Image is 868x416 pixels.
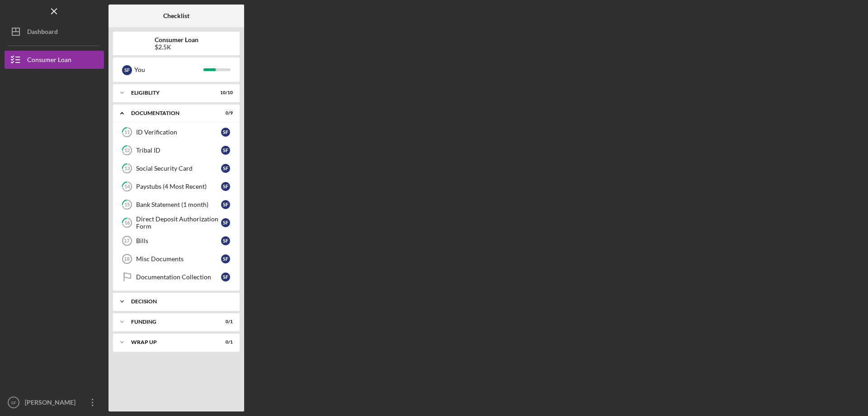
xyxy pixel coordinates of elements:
[27,23,58,43] div: Dashboard
[23,393,81,414] div: [PERSON_NAME]
[124,148,130,153] tspan: 12
[118,141,235,159] a: 12Tribal IDSF
[131,319,210,325] div: Funding
[221,164,230,173] div: S F
[118,177,235,196] a: 14Paystubs (4 Most Recent)SF
[221,182,230,191] div: S F
[155,43,198,51] div: $2.5K
[5,393,104,411] button: SF[PERSON_NAME]
[136,237,221,244] div: Bills
[221,254,230,263] div: S F
[131,90,210,96] div: Eligiblity
[217,90,233,96] div: 10 / 10
[131,110,210,116] div: Documentation
[221,236,230,245] div: S F
[118,268,235,286] a: Documentation CollectionSF
[131,299,228,304] div: Decision
[122,65,132,75] div: S F
[118,159,235,177] a: 13Social Security CardSF
[124,202,130,208] tspan: 15
[5,23,104,41] button: Dashboard
[221,200,230,209] div: S F
[124,256,129,262] tspan: 18
[131,339,210,345] div: Wrap up
[11,400,16,405] text: SF
[118,196,235,214] a: 15Bank Statement (1 month)SF
[136,201,221,208] div: Bank Statement (1 month)
[217,319,233,325] div: 0 / 1
[124,166,130,172] tspan: 13
[134,62,203,77] div: You
[5,51,104,69] button: Consumer Loan
[27,51,71,71] div: Consumer Loan
[118,123,235,141] a: 11ID VerificationSF
[136,255,221,263] div: Misc Documents
[124,184,130,190] tspan: 14
[136,215,221,230] div: Direct Deposit Authorization Form
[163,12,189,19] b: Checklist
[124,129,130,135] tspan: 11
[118,250,235,268] a: 18Misc DocumentsSF
[124,238,129,244] tspan: 17
[217,339,233,345] div: 0 / 1
[136,183,221,190] div: Paystubs (4 Most Recent)
[136,129,221,136] div: ID Verification
[221,128,230,137] div: S F
[221,218,230,227] div: S F
[217,110,233,116] div: 0 / 9
[155,36,198,43] b: Consumer Loan
[136,165,221,172] div: Social Security Card
[118,232,235,250] a: 17BillsSF
[118,214,235,232] a: 16Direct Deposit Authorization FormSF
[221,273,230,282] div: S F
[136,273,221,281] div: Documentation Collection
[124,220,130,226] tspan: 16
[136,147,221,154] div: Tribal ID
[221,146,230,155] div: S F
